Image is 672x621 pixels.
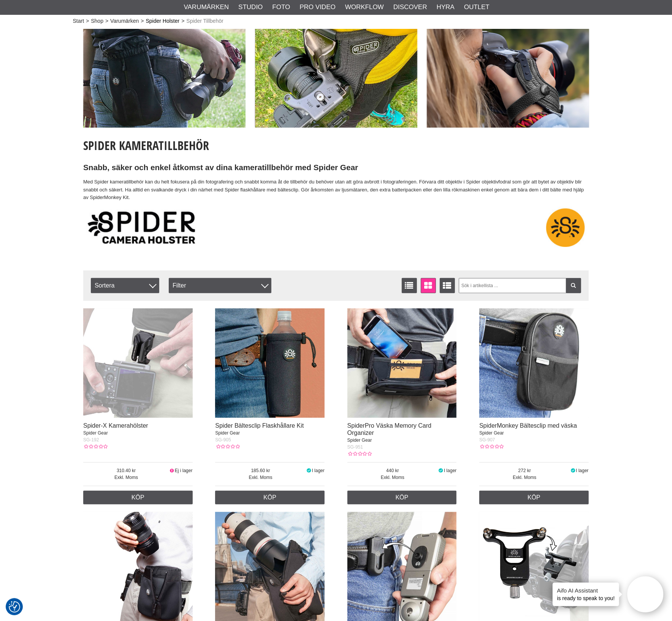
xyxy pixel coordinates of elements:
a: SpiderPro Väska Memory Card Organizer [347,422,431,436]
img: Spider Bältesclip Flaskhållare Kit [215,308,325,418]
h1: Spider Kameratillbehör [83,137,589,154]
p: Med Spider kameratillbehör kan du helt fokusera på din fotografering och snabbt komma åt de tillb... [83,178,589,202]
a: Utökad listvisning [440,278,455,293]
div: Filter [169,278,271,293]
span: I lager [444,468,456,473]
a: SpiderMonkey Bältesclip med väska [479,422,577,429]
i: Ej i lager [169,468,175,473]
div: is ready to speak to you! [553,583,620,606]
a: Outlet [464,2,490,12]
a: Foto [272,2,290,12]
h4: Aifo AI Assistant [557,586,615,594]
img: Spider Camera Accessories [83,207,589,249]
a: Hyra [437,2,455,12]
div: Kundbetyg: 0 [215,443,239,450]
a: Spider Bältesclip Flaskhållare Kit [215,422,304,429]
a: Studio [238,2,263,12]
span: I lager [312,468,325,473]
a: Discover [393,2,427,12]
img: Annons:003 ban-spider-holster-003.jpg [427,29,589,128]
span: Exkl. Moms [83,474,169,481]
span: SG-951 [347,444,363,450]
span: 440 [347,467,438,474]
img: SpiderMonkey Bältesclip med väska [479,308,589,418]
img: Annons:001 ban-spider-holster-001.jpg [83,29,246,128]
a: Spider-X Kamerahölster [83,422,148,429]
a: Spider Holster [146,17,180,25]
span: Spider Gear [83,430,108,436]
span: > [141,17,144,25]
button: Samtyckesinställningar [9,600,20,614]
a: Pro Video [300,2,335,12]
span: Sortera [91,278,159,293]
span: Spider Gear [479,430,504,436]
i: I lager [306,468,312,473]
i: I lager [570,468,576,473]
a: Köp [479,491,589,504]
span: SG-905 [215,437,231,442]
span: Exkl. Moms [347,474,438,481]
a: Varumärken [110,17,139,25]
span: > [181,17,184,25]
span: SG-192 [83,437,99,442]
span: Spider Gear [347,438,372,443]
img: Annons:002 ban-spider-holster-002.jpg [255,29,417,128]
a: Köp [215,491,325,504]
a: Varumärken [184,2,229,12]
span: SG-907 [479,437,495,442]
i: I lager [438,468,444,473]
a: Filtrera [566,278,581,293]
span: Ej i lager [175,468,193,473]
a: Fönstervisning [421,278,436,293]
span: Spider Gear [215,430,240,436]
img: Spider-X Kamerahölster [83,308,193,418]
span: I lager [576,468,588,473]
a: Shop [91,17,103,25]
img: SpiderPro Väska Memory Card Organizer [347,308,457,418]
input: Sök i artikellista ... [459,278,582,293]
span: > [86,17,89,25]
span: Exkl. Moms [215,474,306,481]
span: Spider Tillbehör [186,17,223,25]
div: Kundbetyg: 0 [347,450,372,457]
div: Kundbetyg: 0 [479,443,504,450]
a: Start [73,17,84,25]
span: > [105,17,108,25]
div: Kundbetyg: 0 [83,443,108,450]
a: Workflow [345,2,384,12]
span: 185.60 [215,467,306,474]
img: Revisit consent button [9,601,20,613]
span: 310.40 [83,467,169,474]
h2: Snabb, säker och enkel åtkomst av dina kameratillbehör med Spider Gear [83,162,589,173]
a: Köp [347,491,457,504]
span: Exkl. Moms [479,474,570,481]
a: Köp [83,491,193,504]
a: Listvisning [402,278,417,293]
span: 272 [479,467,570,474]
